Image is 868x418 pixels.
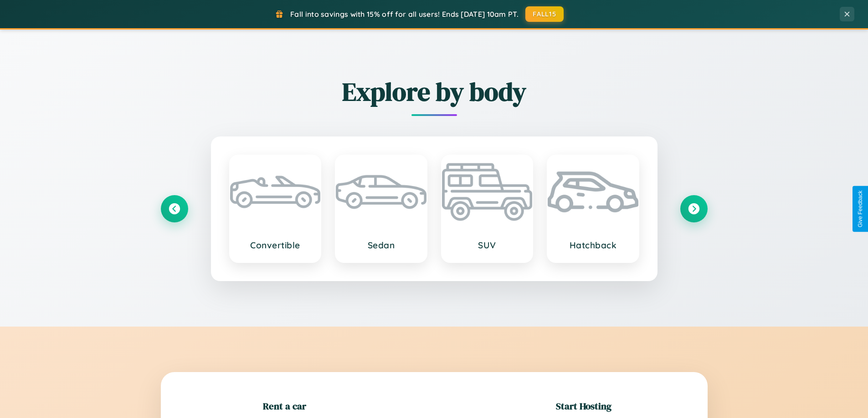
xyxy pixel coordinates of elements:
[451,240,524,251] h3: SUV
[239,240,312,251] h3: Convertible
[290,10,519,19] span: Fall into savings with 15% off for all users! Ends [DATE] 10am PT.
[557,240,629,251] h3: Hatchback
[556,399,611,413] h2: Start Hosting
[345,240,417,251] h3: Sedan
[525,6,564,22] button: FALL15
[161,74,708,109] h2: Explore by body
[857,191,863,227] div: Give Feedback
[263,399,306,413] h2: Rent a car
